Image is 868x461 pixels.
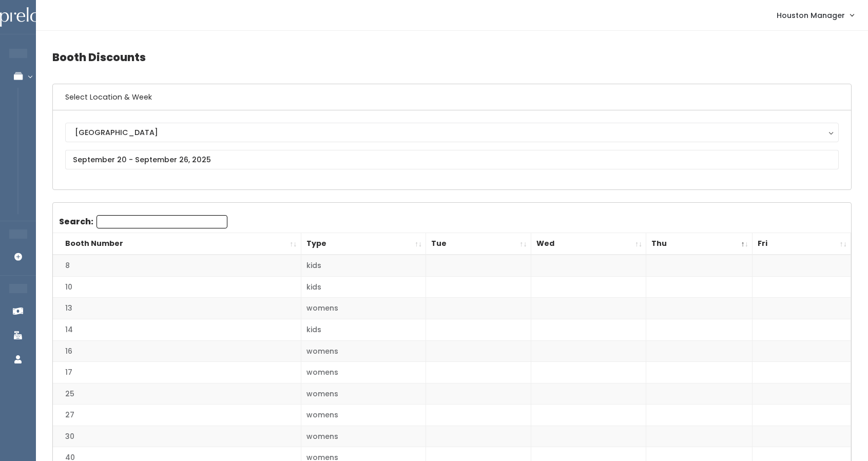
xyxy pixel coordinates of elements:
[301,298,426,319] td: womens
[301,362,426,383] td: womens
[53,426,301,447] td: 30
[301,319,426,341] td: kids
[766,4,864,26] a: Houston Manager
[53,84,851,110] h6: Select Location & Week
[301,405,426,426] td: womens
[777,10,845,21] span: Houston Manager
[53,340,301,362] td: 16
[59,215,227,228] label: Search:
[53,362,301,383] td: 17
[65,150,839,169] input: September 20 - September 26, 2025
[53,298,301,319] td: 13
[752,233,851,255] th: Fri: activate to sort column ascending
[53,276,301,298] td: 10
[53,255,301,276] td: 8
[426,233,531,255] th: Tue: activate to sort column ascending
[646,233,753,255] th: Thu: activate to sort column descending
[301,426,426,447] td: womens
[52,43,852,71] h4: Booth Discounts
[301,340,426,362] td: womens
[53,405,301,426] td: 27
[75,127,829,138] div: [GEOGRAPHIC_DATA]
[65,123,839,142] button: [GEOGRAPHIC_DATA]
[301,276,426,298] td: kids
[97,215,227,228] input: Search:
[301,383,426,405] td: womens
[53,233,301,255] th: Booth Number: activate to sort column ascending
[301,233,426,255] th: Type: activate to sort column ascending
[53,383,301,405] td: 25
[301,255,426,276] td: kids
[53,319,301,341] td: 14
[531,233,646,255] th: Wed: activate to sort column ascending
